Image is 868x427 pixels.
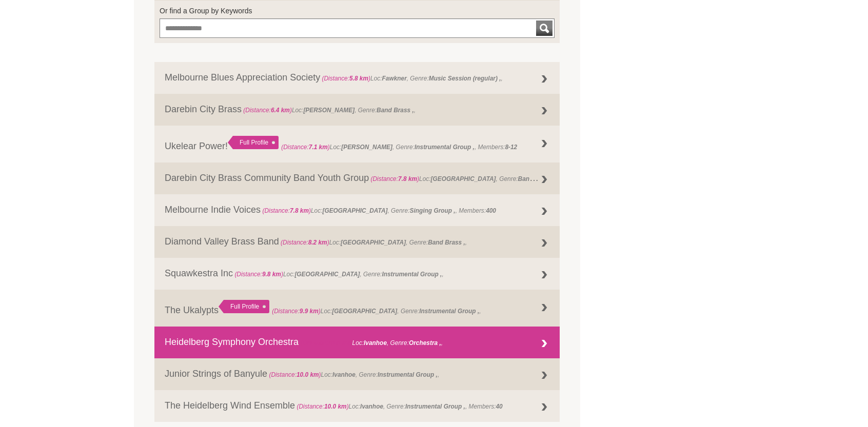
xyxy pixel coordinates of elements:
[160,6,555,16] label: Or find a Group by Keywords
[294,271,360,278] strong: [GEOGRAPHIC_DATA]
[341,239,406,246] strong: [GEOGRAPHIC_DATA]
[505,144,517,151] strong: 8-12
[154,290,560,327] a: The Ukalypts Full Profile (Distance:9.9 km)Loc:[GEOGRAPHIC_DATA], Genre:Instrumental Group ,,
[328,339,350,347] strong: 10.0 km
[415,144,475,151] strong: Instrumental Group ,
[279,239,467,246] span: Loc: , Genre: ,
[360,403,383,410] strong: Ivanhoe
[233,271,444,278] span: Loc: , Genre: ,
[297,371,319,378] strong: 10.0 km
[262,271,281,278] strong: 9.8 km
[243,107,292,114] span: (Distance: )
[154,62,560,94] a: Melbourne Blues Appreciation Society (Distance:5.8 km)Loc:Fawkner, Genre:Music Session (regular) ,,
[409,207,455,214] strong: Singing Group ,
[219,300,269,313] div: Full Profile
[428,239,465,246] strong: Band Brass ,
[281,239,329,246] span: (Distance: )
[290,207,309,214] strong: 7.8 km
[272,308,321,315] span: (Distance: )
[332,308,397,315] strong: [GEOGRAPHIC_DATA]
[267,371,439,378] span: Loc: , Genre: ,
[228,136,279,149] div: Full Profile
[262,207,311,214] span: (Distance: )
[409,339,441,347] strong: Orchestra ,
[154,358,560,390] a: Junior Strings of Banyule (Distance:10.0 km)Loc:Ivanhoe, Genre:Instrumental Group ,,
[419,308,479,315] strong: Instrumental Group ,
[377,107,414,114] strong: Band Brass ,
[300,339,352,347] span: (Distance: )
[371,175,420,182] span: (Distance: )
[299,339,443,347] span: Loc: , Genre: ,
[431,175,496,182] strong: [GEOGRAPHIC_DATA]
[281,144,517,151] span: Loc: , Genre: , Members:
[349,75,368,82] strong: 5.8 km
[369,173,557,183] span: Loc: , Genre: ,
[518,173,556,183] strong: Band Brass ,
[332,371,356,378] strong: Ivanhoe
[154,226,560,258] a: Diamond Valley Brass Band (Distance:8.2 km)Loc:[GEOGRAPHIC_DATA], Genre:Band Brass ,,
[486,207,496,214] strong: 400
[382,75,407,82] strong: Fawkner
[364,339,387,347] strong: Ivanhoe
[378,371,438,378] strong: Instrumental Group ,
[272,308,481,315] span: Loc: , Genre: ,
[234,271,283,278] span: (Distance: )
[382,271,442,278] strong: Instrumental Group ,
[429,75,501,82] strong: Music Session (regular) ,
[269,371,321,378] span: (Distance: )
[154,126,560,162] a: Ukelear Power! Full Profile (Distance:7.1 km)Loc:[PERSON_NAME], Genre:Instrumental Group ,, Membe...
[154,258,560,290] a: Squawkestra Inc (Distance:9.8 km)Loc:[GEOGRAPHIC_DATA], Genre:Instrumental Group ,,
[295,403,502,410] span: Loc: , Genre: , Members:
[398,175,417,182] strong: 7.8 km
[154,194,560,226] a: Melbourne Indie Voices (Distance:7.8 km)Loc:[GEOGRAPHIC_DATA], Genre:Singing Group ,, Members:400
[322,75,371,82] span: (Distance: )
[154,390,560,422] a: The Heidelberg Wind Ensemble (Distance:10.0 km)Loc:Ivanhoe, Genre:Instrumental Group ,, Members:40
[341,144,392,151] strong: [PERSON_NAME]
[154,94,560,126] a: Darebin City Brass (Distance:6.4 km)Loc:[PERSON_NAME], Genre:Band Brass ,,
[303,107,354,114] strong: [PERSON_NAME]
[322,207,387,214] strong: [GEOGRAPHIC_DATA]
[309,144,328,151] strong: 7.1 km
[324,403,347,410] strong: 10.0 km
[300,308,319,315] strong: 9.9 km
[154,162,560,194] a: Darebin City Brass Community Band Youth Group (Distance:7.8 km)Loc:[GEOGRAPHIC_DATA], Genre:Band ...
[242,107,416,114] span: Loc: , Genre: ,
[271,107,290,114] strong: 6.4 km
[308,239,327,246] strong: 8.2 km
[297,403,348,410] span: (Distance: )
[154,327,560,358] a: Heidelberg Symphony Orchestra (Distance:10.0 km)Loc:Ivanhoe, Genre:Orchestra ,,
[320,75,503,82] span: Loc: , Genre: ,
[261,207,496,214] span: Loc: , Genre: , Members:
[281,144,330,151] span: (Distance: )
[405,403,465,410] strong: Instrumental Group ,
[496,403,502,410] strong: 40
